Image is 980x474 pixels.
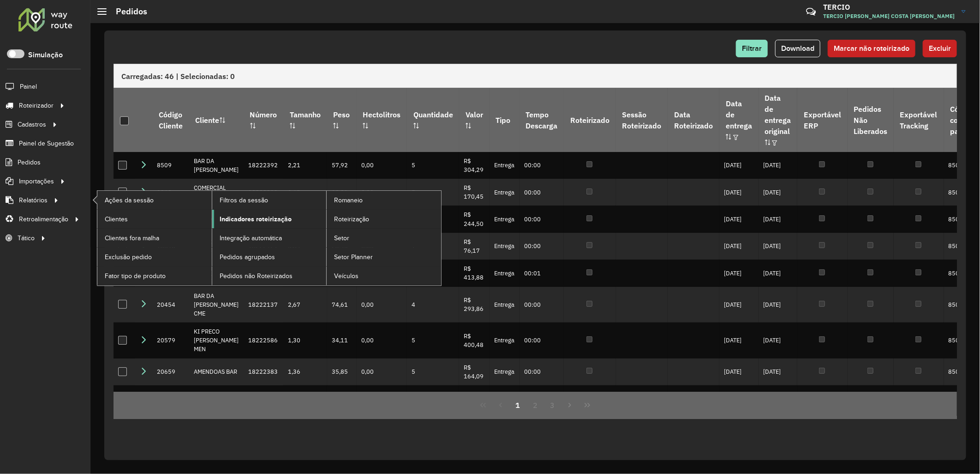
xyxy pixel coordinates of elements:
td: CANTINHO DO ACAI [189,385,244,412]
td: 00:00 [520,233,564,260]
td: Entrega [490,206,520,232]
td: [DATE] [759,260,797,286]
td: 0,00 [357,179,407,206]
span: Relatórios [19,195,48,205]
td: 8960 [152,179,189,206]
td: 35,85 [327,359,357,385]
span: Fator tipo de produto [105,271,166,281]
td: 1,36 [283,359,327,385]
td: R$ 293,86 [459,287,489,323]
td: 2,67 [283,287,327,323]
td: 20579 [152,322,189,359]
button: Download [775,40,820,57]
a: Pedidos agrupados [212,248,327,266]
td: R$ 76,17 [459,233,489,260]
span: Filtros da sessão [220,195,268,205]
h3: TERCIO [823,3,955,12]
td: 21061 [152,385,189,412]
button: Marcar não roteirizado [828,40,915,57]
td: Entrega [490,260,520,286]
td: 00:00 [520,206,564,232]
td: 18,21 [327,179,357,206]
span: Tático [18,233,35,243]
a: Veículos [327,267,441,285]
th: Tipo [490,88,520,152]
td: Entrega [490,152,520,179]
a: Setor [327,229,441,247]
td: 00:00 [520,359,564,385]
td: R$ 413,88 [459,260,489,286]
td: 4 [407,385,459,412]
td: 0,00 [357,359,407,385]
td: 0,65 [283,179,327,206]
td: BAR DA [PERSON_NAME] [189,152,244,179]
td: [DATE] [759,206,797,232]
button: Excluir [923,40,957,57]
a: Exclusão pedido [97,248,212,266]
span: Marcar não roteirizado [834,44,909,52]
td: 0,00 [357,287,407,323]
th: Tamanho [283,88,327,152]
th: Exportável ERP [797,88,847,152]
span: Painel [20,82,37,91]
td: 00:00 [520,179,564,206]
span: Indicadores roteirização [220,214,292,224]
th: Número [244,88,283,152]
label: Simulação [28,49,63,61]
td: [DATE] [719,233,758,260]
span: Pedidos não Roteirizados [220,271,293,281]
td: 18222213 [244,179,283,206]
td: 1,30 [283,322,327,359]
button: 3 [544,396,562,414]
td: 00:00 [520,385,564,412]
td: Entrega [490,385,520,412]
a: Contato Rápido [801,2,821,22]
th: Data de entrega original [759,88,797,152]
td: [DATE] [759,359,797,385]
td: R$ 400,48 [459,322,489,359]
span: Filtrar [742,44,762,52]
a: Setor Planner [327,248,441,266]
td: Entrega [490,359,520,385]
span: Roteirização [334,214,369,224]
td: AMENDOAS BAR [189,359,244,385]
button: Next Page [562,396,579,414]
td: 74,61 [327,287,357,323]
a: Ações da sessão [97,191,212,209]
th: Sessão Roteirizado [616,88,668,152]
td: 20659 [152,359,189,385]
td: 4 [407,287,459,323]
a: Fator tipo de produto [97,267,212,285]
button: Last Page [579,396,596,414]
td: R$ 304,29 [459,152,489,179]
td: 2,21 [283,152,327,179]
span: Romaneio [334,195,363,205]
td: 00:01 [520,260,564,286]
td: [DATE] [719,206,758,232]
span: Pedidos [18,158,41,167]
td: 0,81 [283,385,327,412]
button: 1 [509,396,526,414]
span: Clientes [105,214,128,224]
span: Veículos [334,271,359,281]
td: 34,11 [327,322,357,359]
td: [DATE] [759,322,797,359]
td: Entrega [490,179,520,206]
span: Roteirizador [19,101,54,110]
div: Carregadas: 46 | Selecionadas: 0 [114,64,957,88]
td: R$ 105,36 [459,385,489,412]
td: [DATE] [719,260,758,286]
th: Data de entrega [719,88,758,152]
td: [DATE] [759,287,797,323]
a: Romaneio [327,191,441,209]
td: Entrega [490,287,520,323]
span: Setor Planner [334,252,373,262]
span: Integração automática [220,233,282,243]
td: COMERCIAL DRICA [189,179,244,206]
td: 57,92 [327,152,357,179]
td: 0,00 [357,322,407,359]
td: [DATE] [719,179,758,206]
td: Entrega [490,322,520,359]
a: Clientes [97,210,212,228]
td: R$ 164,09 [459,359,489,385]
